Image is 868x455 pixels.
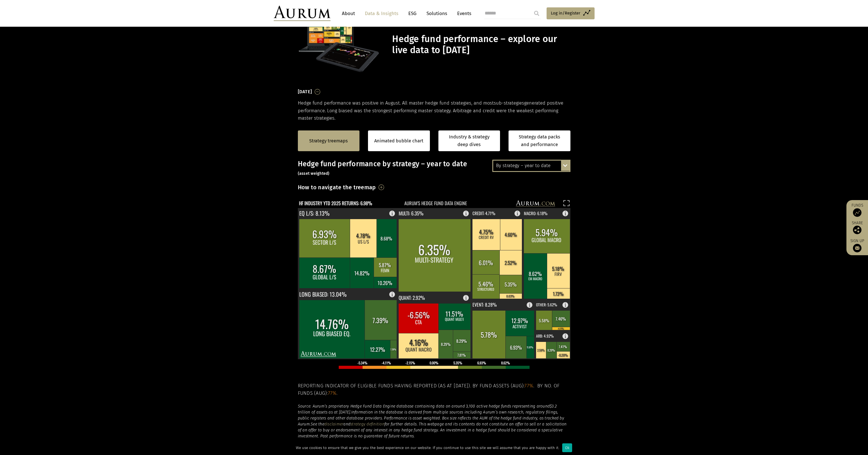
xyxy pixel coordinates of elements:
span: 77% [328,390,337,396]
a: Solutions [424,8,450,19]
span: Log in/Register [551,10,580,16]
a: Events [454,8,471,19]
em: Information in the database is derived from multiple sources including Aurum’s own research, regu... [298,410,564,427]
span: sub-strategies [494,100,524,106]
em: See the [311,422,324,427]
a: disclaimer [324,422,344,427]
h3: How to navigate the treemap [298,182,376,192]
a: Animated bubble chart [374,137,423,145]
a: Sign up [849,238,865,252]
em: . [350,410,351,415]
em: Source: Aurum’s proprietary Hedge Fund Data Engine database containing data on around 3,100 activ... [298,404,550,409]
a: Strategy data packs and performance [509,130,570,151]
p: Hedge fund performance was positive in August. All master hedge fund strategies, and most generat... [298,99,570,122]
em: for further details. This webpage and its contents do not constitute an offer to sell or a solici... [298,422,567,439]
img: Sign up to our newsletter [853,244,861,252]
img: Aurum [274,6,331,21]
a: About [339,8,358,19]
div: Ok [562,443,572,452]
a: Industry & strategy deep dives [438,130,500,151]
em: $3.2 trillion of assets as at [DATE] [298,404,557,415]
em: and [343,422,350,427]
a: Log in/Register [547,7,595,19]
h1: Hedge fund performance – explore our live data to [DATE] [392,34,569,56]
a: ESG [405,8,419,19]
a: Funds [849,203,865,217]
a: Strategy treemaps [309,137,348,145]
img: Access Funds [853,208,861,217]
small: (asset weighted) [298,171,330,176]
h3: Hedge fund performance by strategy – year to date [298,160,570,177]
a: strategy definition [350,422,384,427]
a: Data & Insights [362,8,401,19]
span: 77% [524,383,533,389]
h3: [DATE] [298,88,312,96]
img: Share this post [853,226,861,234]
div: Share [849,221,865,234]
h5: Reporting indicator of eligible funds having reported (as at [DATE]). By fund assets (Aug): . By ... [298,382,570,397]
input: Submit [531,8,542,19]
div: By strategy – year to date [493,161,570,171]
